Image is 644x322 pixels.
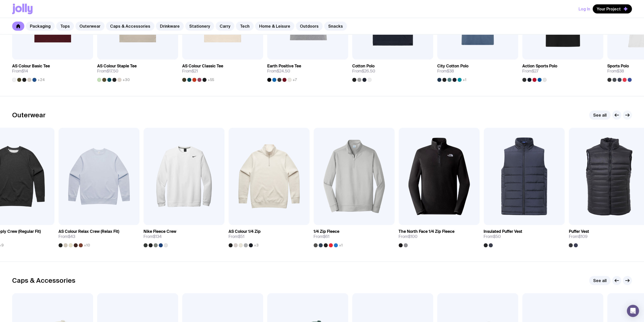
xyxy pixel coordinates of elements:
[182,69,198,74] span: From
[185,22,214,31] a: Stationery
[97,69,118,74] span: From
[277,68,290,74] span: $24.50
[437,69,454,74] span: From
[143,225,224,247] a: Nike Fleece CrewFrom$134
[37,78,45,82] span: +24
[228,225,309,247] a: AS Colour 1/4 ZipFrom$51+3
[228,229,261,234] h3: AS Colour 1/4 Zip
[522,69,538,74] span: From
[314,234,329,239] span: From
[153,234,162,239] span: $134
[408,234,418,239] span: $100
[84,243,90,247] span: +10
[12,60,93,82] a: AS Colour Basic TeeFrom$14+24
[143,229,176,234] h3: Nike Fleece Crew
[352,60,433,82] a: Cotton PoloFrom$26.50
[362,68,375,74] span: $26.50
[493,234,501,239] span: $50
[314,225,394,247] a: 1/4 Zip FleeceFrom$61+1
[627,305,639,317] div: Open Intercom Messenger
[75,22,105,31] a: Outerwear
[26,22,55,31] a: Packaging
[352,64,375,69] h3: Cotton Polo
[589,110,611,120] a: See all
[182,60,263,82] a: AS Colour Classic TeeFrom$21+55
[58,225,139,247] a: AS Colour Relax Crew (Relax Fit)From$43+10
[532,68,538,74] span: $27
[254,243,259,247] span: +3
[607,64,629,69] h3: Sports Polo
[593,4,632,13] button: Your Project
[56,22,74,31] a: Tops
[314,229,339,234] h3: 1/4 Zip Fleece
[68,234,75,239] span: $43
[97,60,178,82] a: AS Colour Staple TeeFrom$17.50+30
[399,229,454,234] h3: The North Face 1/4 Zip Fleece
[522,60,603,82] a: Action Sports PoloFrom$27
[323,234,329,239] span: $61
[228,234,244,239] span: From
[399,225,480,247] a: The North Face 1/4 Zip FleeceFrom$100
[267,60,348,82] a: Earth Positive TeeFrom$24.50+7
[399,234,418,239] span: From
[106,22,154,31] a: Caps & Accessories
[339,243,343,247] span: +1
[437,60,518,82] a: City Cotton PoloFrom$38+1
[569,234,587,239] span: From
[352,69,375,74] span: From
[484,229,522,234] h3: Insulated Puffer Vest
[522,64,557,69] h3: Action Sports Polo
[578,4,590,13] button: Log In
[216,22,234,31] a: Carry
[296,22,323,31] a: Outdoors
[12,64,50,69] h3: AS Colour Basic Tee
[607,69,624,74] span: From
[156,22,184,31] a: Drinkware
[58,234,75,239] span: From
[617,68,624,74] span: $38
[122,78,130,82] span: +30
[192,68,198,74] span: $21
[484,234,501,239] span: From
[58,229,119,234] h3: AS Colour Relax Crew (Relax Fit)
[267,69,290,74] span: From
[12,111,46,119] h2: Outerwear
[12,69,28,74] span: From
[589,276,611,285] a: See all
[255,22,294,31] a: Home & Leisure
[182,64,223,69] h3: AS Colour Classic Tee
[143,234,162,239] span: From
[207,78,214,82] span: +55
[267,64,301,69] h3: Earth Positive Tee
[238,234,244,239] span: $51
[569,229,589,234] h3: Puffer Vest
[324,22,347,31] a: Snacks
[484,225,565,247] a: Insulated Puffer VestFrom$50
[463,78,466,82] span: +1
[293,78,297,82] span: +7
[597,6,621,11] span: Your Project
[12,277,75,284] h2: Caps & Accessories
[22,68,28,74] span: $14
[97,64,137,69] h3: AS Colour Staple Tee
[437,64,468,69] h3: City Cotton Polo
[236,22,254,31] a: Tech
[578,234,587,239] span: $109
[447,68,454,74] span: $38
[107,68,118,74] span: $17.50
